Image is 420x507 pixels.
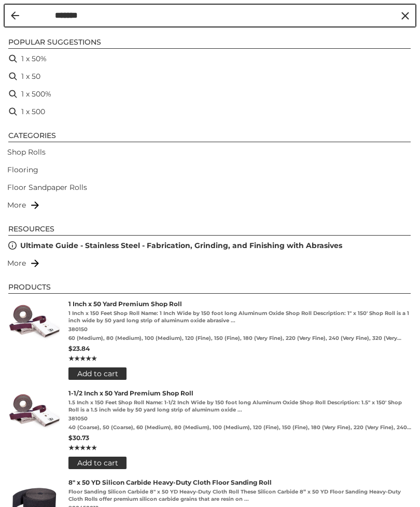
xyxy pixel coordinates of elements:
span: ★★★★★ [68,444,97,452]
a: Flooring [7,165,38,175]
span: 380150 [68,326,412,333]
span: 381050 [68,415,412,422]
span: $23.84 [68,345,90,352]
li: Shop Rolls [4,143,416,161]
a: Shop Rolls [7,147,46,158]
span: 60 (Medium), 80 (Medium), 100 (Medium), 120 (Fine), 150 (Fine), 180 (Very Fine), 220 (Very Fine),... [68,335,412,342]
li: Categories [8,131,411,142]
span: 1-1/2 Inch x 50 Yard Premium Shop Roll [68,389,412,398]
span: 1 Inch x 50 Yard Premium Shop Roll [68,300,412,308]
span: ★★★★★ [68,354,97,363]
button: Back [11,11,19,20]
li: 1 x 500% [4,85,416,103]
li: 1-1/2 Inch x 50 Yard Premium Shop Roll [4,384,416,473]
li: 1 x 50% [4,50,416,67]
a: Floor Sandpaper Rolls [7,182,87,193]
button: Add to cart [68,457,127,469]
li: Resources [8,224,411,236]
a: 1-1/2 Inch x 50 Yard Premium Shop Roll [8,388,412,469]
span: Floor Sanding Silicon Carbide 8" x 50 YD Heavy-Duty Cloth Roll These Silicon Carbide 8” x 50 YD F... [68,488,412,503]
li: Popular suggestions [8,37,411,49]
a: 1 Inch x 50 Yard Premium Shop Roll [8,299,412,380]
a: Ultimate Guide - Stainless Steel - Fabrication, Grinding, and Finishing with Abrasives [20,240,342,251]
li: Floor Sandpaper Rolls [4,179,416,196]
span: $30.73 [68,434,89,442]
button: Clear [400,10,410,21]
li: More [4,254,416,272]
li: 1 Inch x 50 Yard Premium Shop Roll [4,295,416,384]
li: 1 x 500 [4,103,416,120]
li: Products [8,282,411,294]
span: 1 Inch x 150 Feet Shop Roll Name: 1 Inch Wide by 150 foot long Aluminum Oxide Shop Roll Descripti... [68,310,412,324]
span: 8" x 50 YD Silicon Carbide Heavy-Duty Cloth Floor Sanding Roll [68,478,412,487]
li: More [4,196,416,214]
span: 1.5 Inch x 150 Feet Shop Roll Name: 1-1/2 Inch Wide by 150 foot long Aluminum Oxide Shop Roll Des... [68,399,412,414]
li: Ultimate Guide - Stainless Steel - Fabrication, Grinding, and Finishing with Abrasives [4,237,416,254]
span: 40 (Coarse), 50 (Coarse), 60 (Medium), 80 (Medium), 100 (Medium), 120 (Fine), 150 (Fine), 180 (Ve... [68,424,412,431]
li: Flooring [4,161,416,179]
button: Add to cart [68,367,127,380]
li: 1 x 50 [4,67,416,85]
